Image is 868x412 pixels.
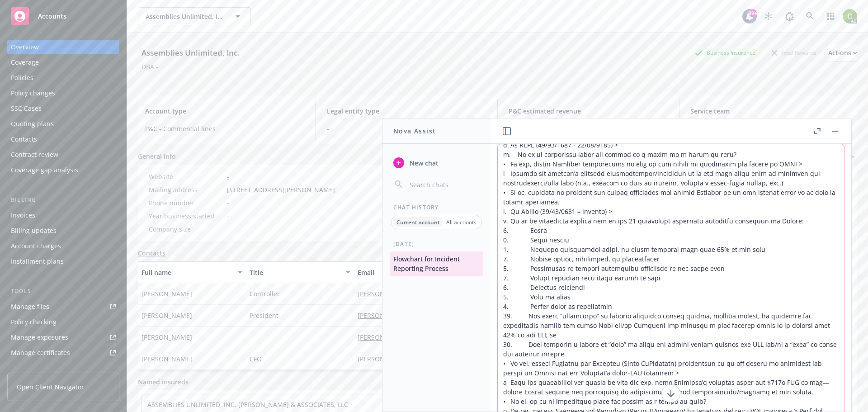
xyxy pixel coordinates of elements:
a: [PERSON_NAME][EMAIL_ADDRESS][DOMAIN_NAME] [358,333,521,341]
a: Account charges [7,239,119,253]
span: President [250,311,278,320]
div: DBA: - [142,62,158,71]
button: Full name [138,261,246,283]
span: Legal entity type [327,106,486,116]
span: Open Client Navigator [17,382,84,392]
button: New chat [390,155,483,171]
div: Chat History [382,204,491,211]
span: - [227,224,229,234]
span: [PERSON_NAME] [142,289,192,298]
div: Company size [149,224,223,234]
span: [STREET_ADDRESS][PERSON_NAME] [227,185,335,194]
div: Email [358,268,520,277]
div: Overview [11,40,39,54]
a: SSC Cases [7,101,119,116]
span: CFO [250,354,262,364]
span: New chat [408,158,439,168]
span: - [227,211,229,221]
a: Contacts [138,248,165,258]
a: ASSEMBLIES UNLIMITED, INC. [PERSON_NAME] & ASSOCIATES, LLC [147,400,348,409]
input: Search chats [408,178,480,191]
div: Policy checking [11,315,57,329]
a: [PERSON_NAME][EMAIL_ADDRESS][DOMAIN_NAME] [358,289,521,298]
a: Contacts [7,132,119,147]
span: - [250,332,252,342]
a: Manage certificates [7,346,119,360]
div: Quoting plans [11,117,54,131]
div: Coverage gap analysis [11,163,78,177]
div: SSC Cases [11,101,42,116]
a: [PERSON_NAME][EMAIL_ADDRESS][DOMAIN_NAME] [358,311,521,320]
button: Actions [828,44,857,62]
a: Stop snowing [759,7,778,25]
div: Contract review [11,147,58,162]
div: Assemblies Unlimited, Inc. [138,47,243,59]
a: Installment plans [7,254,119,269]
div: Business Insurance [690,47,760,58]
a: Billing updates [7,223,119,238]
span: Account type [145,106,305,116]
span: General info [138,152,176,161]
a: Policy changes [7,86,119,100]
div: Policy changes [11,86,55,100]
div: Actions [828,44,857,62]
span: - [327,124,486,133]
div: Website [149,172,223,181]
span: Controller [250,289,280,298]
div: Phone number [149,198,223,208]
a: Invoices [7,208,119,223]
div: Year business started [149,211,223,221]
div: Invoices [11,208,35,223]
div: Billing [7,195,119,204]
a: Coverage [7,55,119,70]
h1: Nova Assist [393,126,436,136]
a: Overview [7,40,119,54]
a: Policy checking [7,315,119,329]
a: Manage exposures [7,330,119,345]
div: Title [250,268,340,277]
a: Accounts [7,4,119,29]
span: - [227,198,229,208]
span: P&C - Commercial lines [145,124,305,133]
span: P&C estimated revenue [509,106,668,116]
div: Coverage [11,55,39,70]
a: Report a Bug [780,7,798,25]
span: Accounts [38,13,66,20]
div: Mailing address [149,185,223,194]
span: [PERSON_NAME] [142,332,192,342]
img: photo [843,9,857,24]
div: Account charges [11,239,61,253]
span: Service team [690,106,850,116]
button: Assemblies Unlimited, Inc. [138,7,251,25]
div: Billing updates [11,223,57,238]
div: 99+ [749,9,757,17]
a: Switch app [822,7,840,25]
span: [PERSON_NAME] [142,311,192,320]
span: Assemblies Unlimited, Inc. [146,12,224,21]
div: Policies [11,71,33,85]
a: Manage claims [7,361,119,375]
p: Current account [396,218,440,226]
a: Policies [7,71,119,85]
a: Search [801,7,819,25]
div: Full name [142,268,232,277]
span: [PERSON_NAME] [142,354,192,364]
div: Installment plans [11,254,64,269]
div: [DATE] [382,240,491,248]
button: Email [354,261,534,283]
button: Title [246,261,354,283]
div: Manage claims [11,361,57,375]
p: All accounts [446,218,476,226]
div: Manage files [11,299,49,314]
div: Tools [7,287,119,296]
a: Coverage gap analysis [7,163,119,177]
a: add [846,152,857,162]
a: - [227,172,229,181]
a: Quoting plans [7,117,119,131]
button: Flowchart for Incident Reporting Process [390,251,483,276]
div: Contacts [11,132,37,147]
a: [PERSON_NAME][EMAIL_ADDRESS][DOMAIN_NAME] [358,355,521,363]
div: Total Rewards [767,47,821,58]
a: Contract review [7,147,119,162]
